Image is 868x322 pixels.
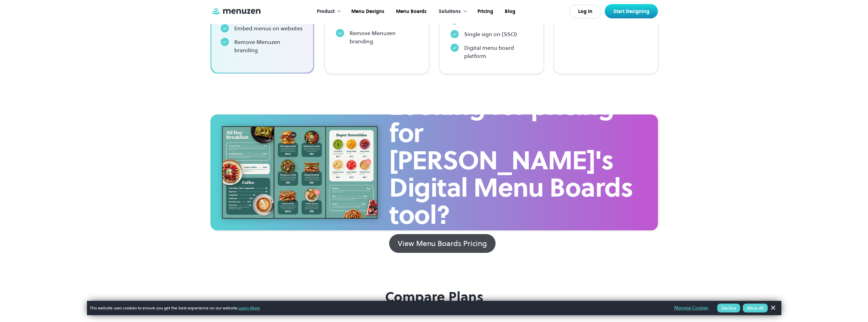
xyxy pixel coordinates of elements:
[464,44,532,60] div: Digital menu board platform
[432,1,471,22] div: Solutions
[234,24,303,32] div: Embed menus on websites
[498,1,520,22] a: Blog
[345,1,389,22] a: Menu Designs
[317,8,335,15] div: Product
[389,1,432,22] a: Menu Boards
[389,92,641,229] h2: Looking for pricing for [PERSON_NAME]'s Digital Menu Boards tool?
[310,1,345,22] div: Product
[90,305,665,311] span: This website uses cookies to ensure you get the best experience on our website.
[605,4,658,18] a: Start Designing
[717,304,740,312] button: Decline
[743,304,768,312] button: Allow All
[439,8,461,15] div: Solutions
[398,238,487,249] div: View Menu Boards Pricing
[303,289,565,305] h2: Compare Plans
[234,38,304,54] div: Remove Menuzen branding
[389,234,495,253] a: View Menu Boards Pricing
[569,5,601,18] a: Log In
[674,304,708,312] a: Manage Cookies
[471,1,498,22] a: Pricing
[238,305,260,311] a: Learn More
[464,30,517,38] div: Single sign on (SSO)
[768,303,778,313] a: Dismiss Banner
[350,29,418,45] div: Remove Menuzen branding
